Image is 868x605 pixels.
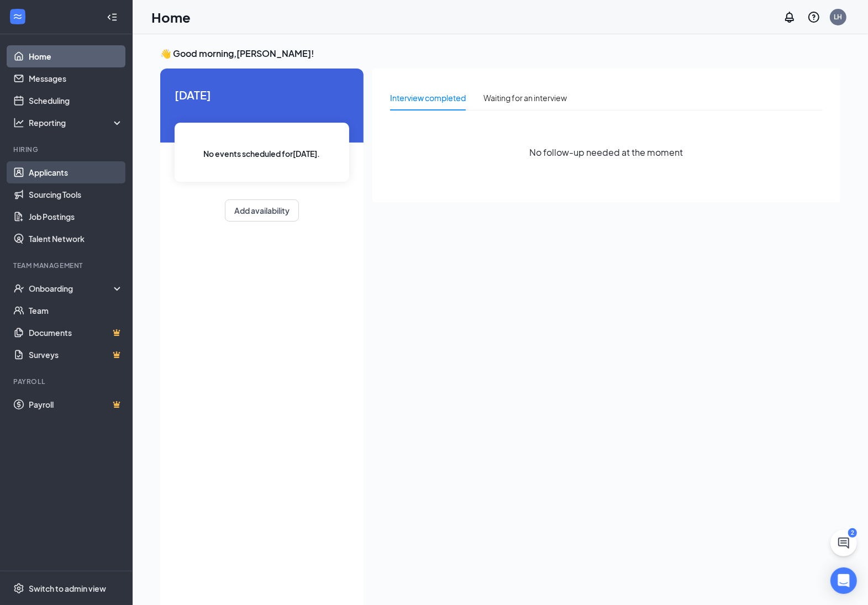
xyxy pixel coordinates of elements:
div: Team Management [13,261,121,270]
span: [DATE] [175,86,349,103]
svg: ChatActive [837,536,850,550]
a: Home [29,45,123,67]
svg: WorkstreamLogo [12,11,23,22]
div: Waiting for an interview [483,92,567,104]
div: Onboarding [29,283,114,294]
a: Talent Network [29,228,123,250]
button: Add availability [225,199,299,222]
div: Open Intercom Messenger [830,567,857,594]
a: Sourcing Tools [29,183,123,206]
a: SurveysCrown [29,344,123,366]
div: LH [834,12,843,22]
svg: Notifications [783,10,796,24]
svg: UserCheck [13,283,24,294]
h1: Home [151,8,191,27]
a: Applicants [29,161,123,183]
svg: QuestionInfo [807,10,820,24]
h3: 👋 Good morning, [PERSON_NAME] ! [160,48,840,60]
svg: Collapse [107,12,118,23]
div: Payroll [13,377,121,386]
a: DocumentsCrown [29,322,123,344]
a: Team [29,299,123,322]
div: 2 [848,528,857,538]
div: Interview completed [390,92,466,104]
div: Hiring [13,145,121,154]
svg: Settings [13,583,24,594]
svg: Analysis [13,117,24,128]
a: Job Postings [29,206,123,228]
button: ChatActive [830,530,857,556]
a: Scheduling [29,90,123,112]
div: Switch to admin view [29,583,106,594]
div: Reporting [29,117,124,128]
span: No follow-up needed at the moment [530,145,683,159]
a: Messages [29,67,123,90]
a: PayrollCrown [29,393,123,415]
span: No events scheduled for [DATE] . [204,148,320,160]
